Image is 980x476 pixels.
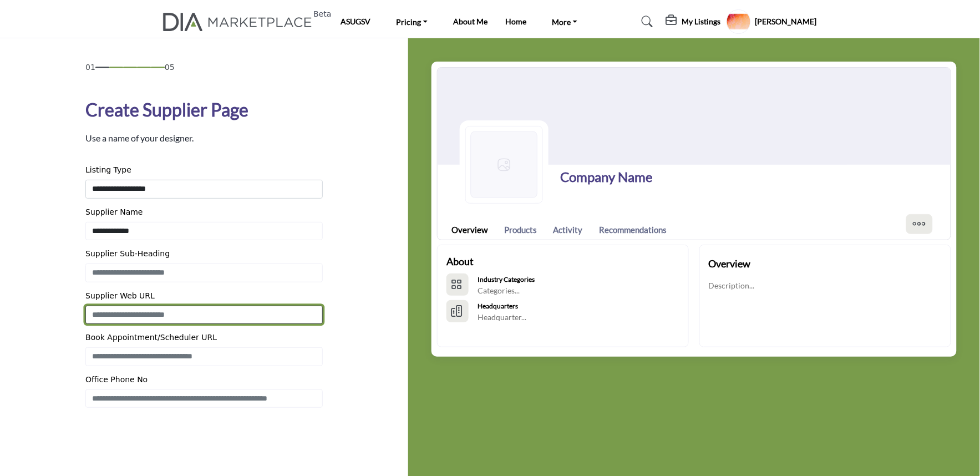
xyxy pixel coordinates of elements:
h2: About [446,254,474,269]
input: Enter Supplier Web Address [85,306,323,325]
label: Listing Type [85,164,131,176]
a: Recommendations [599,224,667,236]
input: Enter Book Appointment/Scheduler URL [85,347,323,366]
h6: Beta [313,9,331,19]
img: Logo [465,126,543,204]
a: Pricing [389,14,436,29]
img: site Logo [163,13,318,31]
a: About Me [453,17,488,26]
input: Enter Office Phone Number Include country code e.g. +1.987.654.3210 [85,389,323,408]
p: Description... [709,280,755,291]
a: Beta [163,13,318,31]
div: My Listings [666,15,721,28]
p: Headquarter... [478,312,526,323]
label: Book Appointment/Scheduler URL [85,332,217,343]
input: Enter Supplier Sub-Heading [85,264,323,282]
label: Office Phone No [85,374,148,386]
a: ASUGSV [341,17,371,26]
span: 05 [165,62,175,73]
b: Industry Categories [478,275,535,283]
img: Cover Image [438,68,951,165]
b: Headquarters [478,302,518,310]
button: More Options [906,214,933,234]
h1: Create Supplier Page [85,97,248,123]
h5: My Listings [682,17,721,27]
span: 01 [85,62,95,73]
a: Home [505,17,526,26]
label: Supplier Name [85,206,143,218]
input: Enter Supplier name [85,222,323,241]
button: Categories List [446,274,469,296]
h2: Overview [709,256,751,271]
a: Overview [451,224,488,236]
label: Supplier Web URL [85,290,155,302]
a: Search [631,13,661,31]
button: Show hide supplier dropdown [727,9,751,34]
a: Products [504,224,537,236]
p: Use a name of your designer. [85,131,194,145]
p: Categories... [478,285,535,296]
h1: Company Name [560,167,653,187]
label: Supplier Sub-Heading [85,248,170,260]
a: More [544,14,585,29]
button: HeadQuarters [446,300,469,322]
a: Activity [554,224,583,236]
h5: [PERSON_NAME] [755,16,817,27]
